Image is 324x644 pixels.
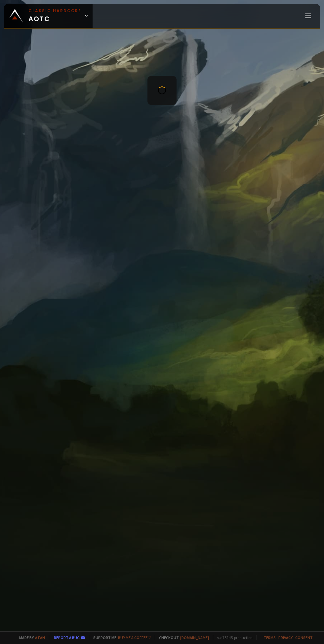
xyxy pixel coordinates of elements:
[28,8,81,14] small: Classic Hardcore
[155,635,209,640] span: Checkout
[54,635,80,640] a: Report a bug
[35,635,45,640] a: a fan
[278,635,293,640] a: Privacy
[15,635,45,640] span: Made by
[263,635,276,640] a: Terms
[28,8,81,24] span: AOTC
[295,635,313,640] a: Consent
[118,635,151,640] a: Buy me a coffee
[213,635,253,640] span: v. d752d5 - production
[89,635,151,640] span: Support me,
[4,4,93,28] a: Classic HardcoreAOTC
[180,635,209,640] a: [DOMAIN_NAME]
